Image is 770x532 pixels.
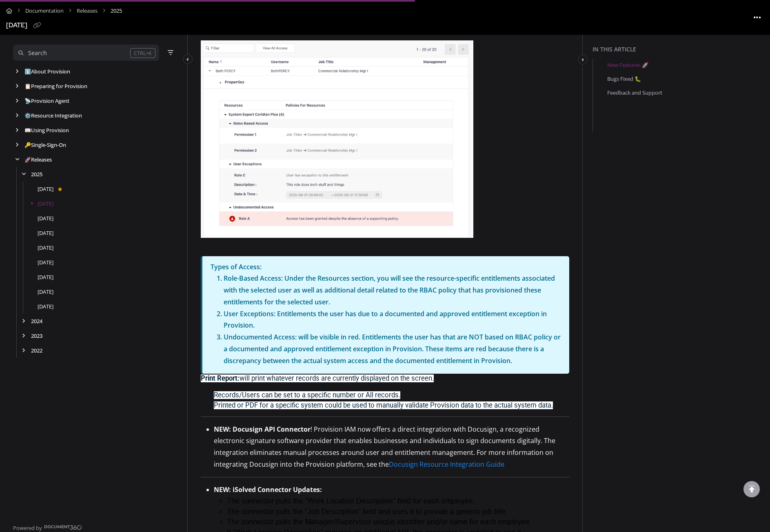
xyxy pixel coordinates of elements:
span: The connector pulls the Manager/Supervisor unique identifier and/or name for each employee. [227,518,532,526]
div: arrow [20,347,28,355]
a: March 2025 [38,273,53,281]
a: Single-Sign-On [24,141,66,149]
a: New Features 🚀 [607,61,648,69]
div: arrow [20,171,28,178]
div: arrow [13,112,21,120]
a: Releases [24,155,52,164]
a: 2025 [31,170,42,178]
strong: NEW: [214,485,231,494]
strong: Print Report: [201,375,240,382]
div: Search [28,49,47,58]
span: The connector pulls the “Job Description” field and uses it to provide a generic job title. [227,508,508,516]
a: Provision Agent [24,97,69,105]
div: arrow [13,97,21,105]
div: arrow [13,126,21,134]
div: arrow [20,332,28,340]
strong: Docusign API Connector [233,425,311,434]
span: 🔑 [24,141,31,149]
a: 2023 [31,332,42,340]
span: 📋 [24,82,31,90]
button: Category toggle [183,54,193,64]
p: Undocumented Access: will be visible in red. Entitlements the user has that are NOT based on RBAC... [224,331,561,366]
div: arrow [13,156,21,164]
a: January 2025 [38,302,53,310]
a: Preparing for Provision [24,82,87,90]
div: arrow [13,82,21,90]
a: July 2025 [38,214,53,222]
a: 2022 [31,346,42,355]
a: August 2025 [38,199,53,208]
strong: NEW: [214,425,231,434]
span: 📡 [24,97,31,104]
span: Powered by [13,524,42,532]
a: Docusign Resource Integration Guide [389,460,504,469]
a: Feedback and Support [607,89,662,97]
span: will print whatever records are currently displayed on the screen. [201,375,434,382]
span: 2025 [111,5,122,17]
a: April 2025 [38,258,53,266]
img: Document360 [44,525,82,530]
span: The connector pulls the “Work Location Description” field for each employee. [227,497,475,505]
span: ℹ️ [24,68,31,75]
div: In this article [592,45,767,54]
a: Using Provision [24,126,69,134]
div: CTRL+K [130,48,155,58]
a: June 2025 [38,229,53,237]
div: arrow [13,68,21,75]
span: 📖 [24,126,31,134]
p: ! Provision IAM now offers a direct integration with Docusign, a recognized electronic signature ... [214,423,569,470]
button: Filter [166,48,175,58]
a: 2024 [31,317,42,325]
p: Role-Based Access: Under the Resources section, you will see the resource-specific entitlements a... [224,273,561,308]
div: scroll to top [743,481,760,497]
strong: iSolved Connector Updates: [233,485,322,494]
button: Article more options [751,11,764,24]
a: Home [6,5,12,17]
button: Search [13,44,159,61]
a: About Provision [24,67,70,75]
a: Powered by Document360 - opens in a new tab [13,522,82,532]
div: arrow [20,317,28,325]
span: Printed or PDF for a specific system could be used to manually validate Provision data to the act... [214,401,553,409]
a: Documentation [25,5,64,17]
p: Types of Access: [211,261,561,273]
a: May 2025 [38,244,53,252]
span: Records/Users can be set to a specific number or All records. [214,391,400,399]
span: ⚙️ [24,112,31,119]
a: September 2025 [38,185,53,193]
a: February 2025 [38,288,53,296]
div: arrow [13,141,21,149]
button: Category toggle [578,55,588,64]
div: [DATE] [6,20,27,31]
a: Releases [77,5,98,17]
button: Copy link of [31,19,44,32]
a: Resource Integration [24,111,82,120]
a: Bugs Fixed 🐛 [607,75,641,83]
span: 🚀 [24,156,31,163]
p: User Exceptions: Entitlements the user has due to a documented and approved entitlement exception... [224,308,561,332]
